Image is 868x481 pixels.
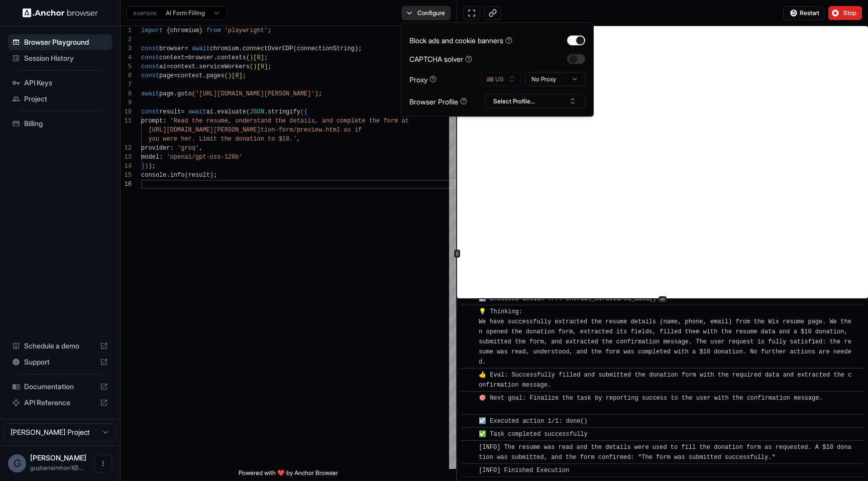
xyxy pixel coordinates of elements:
span: ) [228,72,232,79]
button: Stop [828,6,862,20]
span: const [141,72,159,79]
span: , [297,136,300,143]
span: connectOverCDP [243,45,293,52]
span: ) [210,172,213,179]
span: : [163,117,166,125]
span: page [159,90,174,97]
span: goto [177,90,192,97]
span: ( [192,90,195,97]
span: = [184,45,188,52]
span: 'playwright' [225,27,268,34]
div: G [8,454,26,472]
div: 13 [121,153,132,162]
span: . [166,172,170,179]
div: Documentation [8,379,112,395]
span: : [170,145,174,152]
span: ( [246,108,250,115]
span: browser [188,54,213,61]
span: ​ [466,416,471,426]
span: 0 [235,72,239,79]
span: ) [315,90,318,97]
span: 'openai/gpt-oss-120b' [166,154,242,161]
span: ) [253,63,257,70]
div: Block ads and cookie banners [409,35,512,46]
span: Billing [24,118,108,129]
div: Proxy [409,74,437,84]
div: 8 [121,89,132,98]
div: Browser Playground [8,34,112,50]
span: result [188,172,210,179]
div: Project [8,91,112,107]
span: : [159,154,163,161]
span: ​ [466,393,471,403]
div: 15 [121,171,132,180]
span: = [181,108,184,115]
span: . [239,45,242,52]
span: Powered with ❤️ by Anchor Browser [239,469,338,481]
span: ; [358,45,362,52]
span: [ [232,72,235,79]
div: Billing [8,115,112,132]
div: CAPTCHA solver [409,54,472,64]
span: [INFO] Finished Execution [479,467,569,474]
span: '[URL][DOMAIN_NAME][PERSON_NAME]' [195,90,315,97]
span: = [166,63,170,70]
span: evaluate [217,108,246,115]
div: 3 [121,44,132,53]
span: [ [253,54,257,61]
span: . [202,72,206,79]
span: ; [268,63,271,70]
span: = [184,54,188,61]
span: serviceWorkers [199,63,250,70]
span: Stop [843,9,857,17]
div: Schedule a demo [8,338,112,354]
div: Support [8,354,112,370]
span: Documentation [24,382,96,392]
span: from [206,27,221,34]
img: Anchor Logo [23,8,98,18]
span: ( [293,45,297,52]
span: ​ [466,370,471,380]
span: 0 [257,54,260,61]
span: chromium [210,45,239,52]
span: API Reference [24,398,96,408]
span: context [159,54,184,61]
span: Support [24,357,96,367]
span: } [199,27,202,34]
span: API Keys [24,78,108,88]
span: import [141,27,163,34]
span: guybensimhon1@gmail.com [30,464,83,471]
span: Schedule a demo [24,341,96,351]
button: No Proxy [525,72,585,86]
button: Configure [402,6,451,20]
span: [INFO] The resume was read and the details were used to fill the donation form as requested. A $1... [479,444,851,461]
span: { [166,27,170,34]
div: 7 [121,80,132,89]
span: = [174,72,177,79]
span: ( [250,63,253,70]
span: browser [159,45,184,52]
button: Select Profile... [485,94,585,108]
span: ​ [466,307,471,317]
div: API Keys [8,75,112,91]
span: ; [213,172,217,179]
span: tion-form/preview.html as if [261,127,362,134]
span: ; [152,163,156,170]
div: 5 [121,62,132,71]
div: 14 [121,162,132,171]
span: ] [264,63,268,70]
span: ☑️ Executed action 1/1: done() [479,418,588,425]
span: [URL][DOMAIN_NAME][PERSON_NAME] [148,127,260,134]
span: 0 [261,63,264,70]
span: ( [225,72,228,79]
div: 1 [121,26,132,35]
span: [ [257,63,260,70]
span: ( [184,172,188,179]
span: contexts [217,54,246,61]
span: ​ [466,429,471,439]
div: 16 [121,180,132,189]
div: 11 [121,116,132,126]
span: await [188,108,206,115]
div: 12 [121,144,132,153]
span: . [195,63,199,70]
